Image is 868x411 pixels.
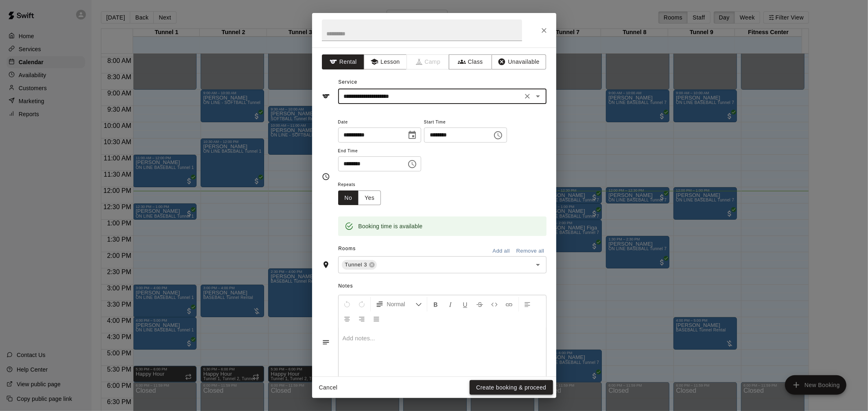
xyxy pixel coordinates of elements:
[473,297,487,311] button: Format Strikethrough
[532,259,544,270] button: Open
[364,54,407,69] button: Lesson
[342,260,377,270] div: Tunnel 3
[338,79,357,85] span: Service
[372,297,425,311] button: Formatting Options
[449,54,492,69] button: Class
[338,246,356,251] span: Rooms
[338,180,388,190] span: Repeats
[322,261,330,269] svg: Rooms
[322,92,330,100] svg: Service
[458,297,472,311] button: Format Underline
[490,127,506,143] button: Choose time, selected time is 12:00 PM
[359,219,423,234] div: Booking time is available
[470,380,553,395] button: Create booking & proceed
[537,23,551,38] button: Close
[315,380,341,395] button: Cancel
[407,54,450,69] span: Camps can only be created in the Services page
[338,190,359,205] button: No
[322,338,330,346] svg: Notes
[340,297,354,311] button: Undo
[429,297,443,311] button: Format Bold
[502,297,516,311] button: Insert Link
[520,297,534,311] button: Left Align
[338,117,421,128] span: Date
[532,91,544,102] button: Open
[444,297,457,311] button: Format Italics
[338,280,546,293] span: Notes
[358,190,381,205] button: Yes
[322,173,330,181] svg: Timing
[404,156,420,172] button: Choose time, selected time is 1:00 PM
[488,297,501,311] button: Insert Code
[424,117,507,128] span: Start Time
[387,300,415,308] span: Normal
[340,311,354,326] button: Center Align
[322,54,365,69] button: Rental
[488,245,514,257] button: Add all
[342,261,371,269] span: Tunnel 3
[338,146,421,157] span: End Time
[355,311,369,326] button: Right Align
[404,127,420,143] button: Choose date, selected date is Sep 14, 2025
[355,297,369,311] button: Redo
[514,245,547,257] button: Remove all
[492,54,546,69] button: Unavailable
[522,91,533,102] button: Clear
[370,311,383,326] button: Justify Align
[338,190,381,205] div: outlined button group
